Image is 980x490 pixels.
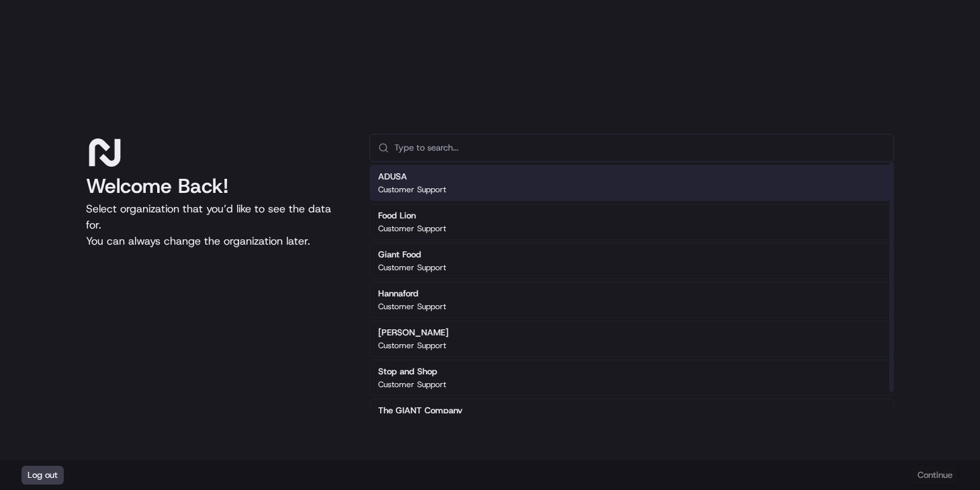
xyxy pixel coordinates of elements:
[378,379,446,390] p: Customer Support
[378,171,446,183] h2: ADUSA
[378,366,446,378] h2: Stop and Shop
[378,262,446,273] p: Customer Support
[378,184,446,195] p: Customer Support
[394,134,885,161] input: Type to search...
[378,223,446,234] p: Customer Support
[86,201,348,249] p: Select organization that you’d like to see the data for. You can always change the organization l...
[369,162,894,438] div: Suggestions
[378,210,446,222] h2: Food Lion
[378,288,446,300] h2: Hannaford
[378,327,449,339] h2: [PERSON_NAME]
[21,466,64,485] button: Log out
[378,340,446,351] p: Customer Support
[378,249,446,261] h2: Giant Food
[378,301,446,312] p: Customer Support
[86,174,348,198] h1: Welcome Back!
[378,405,463,417] h2: The GIANT Company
